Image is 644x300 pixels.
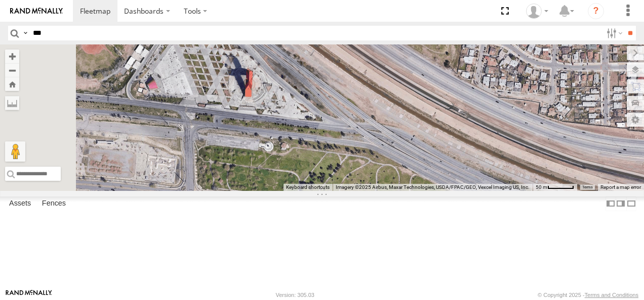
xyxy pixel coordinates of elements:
img: rand-logo.svg [10,8,63,15]
a: Report a map error [600,184,641,190]
label: Dock Summary Table to the Left [606,196,616,211]
label: Map Settings [627,113,644,127]
button: Map Scale: 50 m per 49 pixels [533,184,577,191]
i: ? [588,3,604,19]
label: Assets [4,196,36,211]
button: Drag Pegman onto the map to open Street View [5,141,25,162]
label: Fences [37,196,71,211]
label: Dock Summary Table to the Right [616,196,626,211]
a: Terms and Conditions [585,292,638,298]
div: © Copyright 2025 - [538,292,638,298]
button: Zoom Home [5,77,19,91]
a: Terms [582,185,593,189]
a: Visit our Website [6,290,52,300]
button: Keyboard shortcuts [286,184,330,191]
button: Zoom in [5,49,19,63]
span: 50 m [536,184,547,190]
div: Version: 305.03 [276,292,314,298]
label: Hide Summary Table [626,196,636,211]
div: Omar Miranda [522,4,552,19]
button: Zoom out [5,63,19,77]
label: Search Filter Options [602,26,624,40]
label: Search Query [21,26,29,40]
span: Imagery ©2025 Airbus, Maxar Technologies, USDA/FPAC/GEO, Vexcel Imaging US, Inc. [336,184,530,190]
label: Measure [5,96,19,110]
